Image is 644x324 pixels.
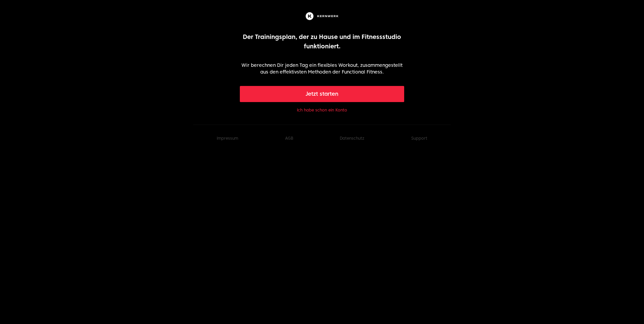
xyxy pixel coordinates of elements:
button: Support [411,136,427,141]
button: Jetzt starten [240,86,405,102]
button: Ich habe schon ein Konto [297,107,347,113]
img: Kernwerk® [304,11,340,21]
a: Impressum [217,136,238,141]
p: Der Trainingsplan, der zu Hause und im Fitnessstudio funktioniert. [240,32,405,51]
a: AGB [285,136,293,141]
p: Wir berechnen Dir jeden Tag ein flexibles Workout, zusammengestellt aus den effektivsten Methoden... [240,62,405,75]
a: Datenschutz [340,136,364,141]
